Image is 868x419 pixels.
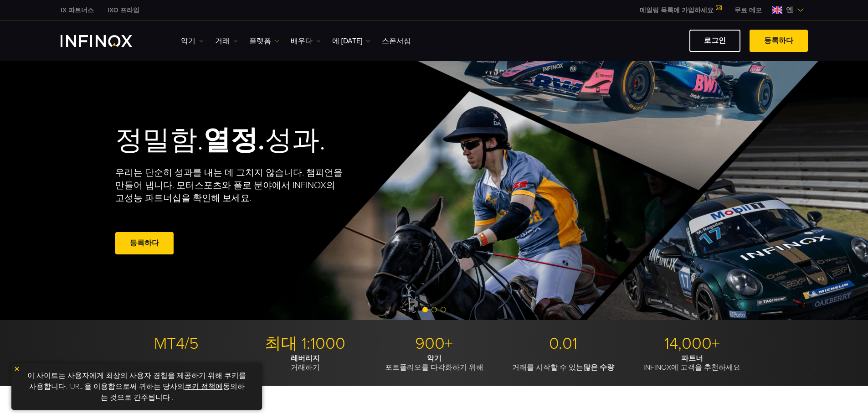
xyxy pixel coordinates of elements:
[203,124,265,157] font: 열정.
[549,334,577,353] font: 0.01
[249,36,271,46] font: 플랫폼
[27,371,246,391] font: 이 사이트는 사용자에게 최상의 사용자 경험을 제공하기 위해 쿠키를 사용합니다. [URL]을 이용함으로써 귀하는 당사의
[734,6,762,14] font: 무료 데모
[431,307,437,312] span: 슬라이드 2로 이동
[427,354,442,363] font: 악기
[265,334,345,353] font: 최대 1:1000
[215,36,238,47] a: 거래
[291,363,320,372] font: 거래하기
[291,36,321,47] a: 배우다
[640,6,714,14] font: 메일링 목록에 가입하세요
[61,35,154,47] a: INFINOX 로고
[441,307,446,312] span: 슬라이드 3으로 이동
[130,238,159,248] font: 등록하다
[108,6,139,14] font: IXO 프라임
[115,124,203,157] font: 정밀함.
[101,5,146,15] a: 인피녹스
[583,363,614,372] font: 많은 수량
[291,36,313,46] font: 배우다
[382,36,411,47] a: 스폰서십
[422,307,428,312] span: 슬라이드 1로 이동
[215,36,230,46] font: 거래
[385,363,483,372] font: 포트폴리오를 다각화하기 위해
[664,334,720,353] font: 14,000+
[332,36,370,47] a: 에 [DATE]
[185,382,223,391] a: 쿠키 정책에
[115,232,174,254] a: 등록하다
[181,36,204,47] a: 악기
[643,363,740,372] font: INFINOX에 고객을 추천하세요
[181,36,195,46] font: 악기
[681,354,703,363] font: 파트너
[291,354,320,363] font: 레버리지
[332,36,362,46] font: 에 [DATE]
[633,6,728,14] a: 메일링 목록에 가입하세요
[728,5,769,15] a: 인피녹스 메뉴
[14,366,20,372] img: 노란색 닫기 아이콘
[689,30,740,52] a: 로그인
[249,36,279,47] a: 플랫폼
[786,5,793,15] font: 엔
[764,36,793,45] font: 등록하다
[154,334,199,353] font: MT4/5
[382,36,411,46] font: 스폰서십
[750,30,808,52] a: 등록하다
[265,124,325,157] font: 성과.
[115,167,343,204] font: 우리는 단순히 성과를 내는 데 그치지 않습니다. 챔피언을 만들어 냅니다. 모터스포츠와 폴로 분야에서 INFINOX의 고성능 파트너십을 확인해 보세요.
[61,6,94,14] font: IX 파트너스
[54,5,101,15] a: 인피녹스
[512,363,583,372] font: 거래를 시작할 수 있는
[704,36,726,45] font: 로그인
[415,334,453,353] font: 900+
